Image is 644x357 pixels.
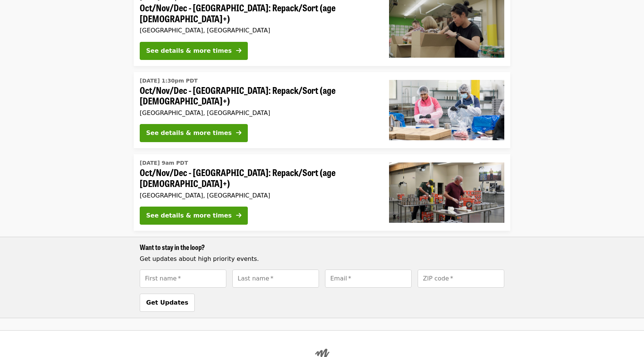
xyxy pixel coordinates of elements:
[140,77,198,85] time: [DATE] 1:30pm PDT
[140,2,377,24] span: Oct/Nov/Dec - [GEOGRAPHIC_DATA]: Repack/Sort (age [DEMOGRAPHIC_DATA]+)
[389,80,504,140] img: Oct/Nov/Dec - Beaverton: Repack/Sort (age 10+) organized by Oregon Food Bank
[134,154,510,231] a: See details for "Oct/Nov/Dec - Portland: Repack/Sort (age 16+)"
[140,242,205,252] span: Want to stay in the loop?
[140,85,377,107] span: Oct/Nov/Dec - [GEOGRAPHIC_DATA]: Repack/Sort (age [DEMOGRAPHIC_DATA]+)
[140,42,248,60] button: See details & more times
[134,72,510,149] a: See details for "Oct/Nov/Dec - Beaverton: Repack/Sort (age 10+)"
[389,162,504,223] img: Oct/Nov/Dec - Portland: Repack/Sort (age 16+) organized by Oregon Food Bank
[140,270,226,288] input: [object Object]
[236,129,241,136] i: arrow-right icon
[236,212,241,219] i: arrow-right icon
[140,192,377,199] div: [GEOGRAPHIC_DATA], [GEOGRAPHIC_DATA]
[140,167,377,189] span: Oct/Nov/Dec - [GEOGRAPHIC_DATA]: Repack/Sort (age [DEMOGRAPHIC_DATA]+)
[140,207,248,225] button: See details & more times
[140,124,248,142] button: See details & more times
[325,270,412,288] input: [object Object]
[140,255,259,262] span: Get updates about high priority events.
[146,129,232,138] div: See details & more times
[140,159,188,167] time: [DATE] 9am PDT
[140,109,377,116] div: [GEOGRAPHIC_DATA], [GEOGRAPHIC_DATA]
[236,47,241,54] i: arrow-right icon
[418,270,504,288] input: [object Object]
[232,270,319,288] input: [object Object]
[140,27,377,34] div: [GEOGRAPHIC_DATA], [GEOGRAPHIC_DATA]
[146,299,188,306] span: Get Updates
[140,294,195,312] button: Get Updates
[146,46,232,55] div: See details & more times
[146,211,232,220] div: See details & more times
